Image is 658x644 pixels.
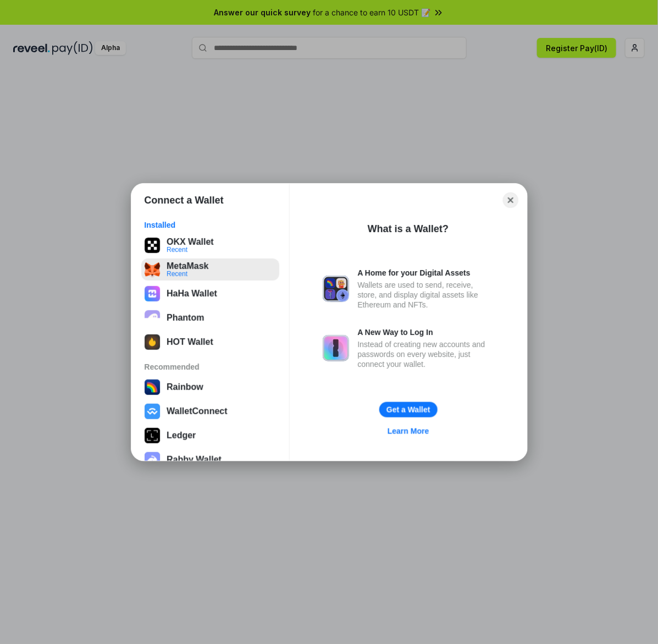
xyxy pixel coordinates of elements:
div: What is a Wallet? [368,222,449,235]
img: svg+xml;base64,PHN2ZyB3aWR0aD0iMzUiIGhlaWdodD0iMzQiIHZpZXdCb3g9IjAgMCAzNSAzNCIgZmlsbD0ibm9uZSIgeG... [145,262,160,277]
button: OKX WalletRecent [141,234,279,256]
img: epq2vO3P5aLWl15yRS7Q49p1fHTx2Sgh99jU3kfXv7cnPATIVQHAx5oQs66JWv3SWEjHOsb3kKgmE5WNBxBId7C8gm8wEgOvz... [145,310,160,326]
div: A Home for your Digital Assets [358,268,494,278]
img: 5VZ71FV6L7PA3gg3tXrdQ+DgLhC+75Wq3no69P3MC0NFQpx2lL04Ql9gHK1bRDjsSBIvScBnDTk1WrlGIZBorIDEYJj+rhdgn... [145,238,160,253]
div: Installed [145,220,276,230]
div: OKX Wallet [167,236,214,246]
div: Recommended [145,362,276,372]
div: WalletConnect [167,406,228,416]
img: svg+xml,%3Csvg%20xmlns%3D%22http%3A%2F%2Fwww.w3.org%2F2000%2Fsvg%22%20fill%3D%22none%22%20viewBox... [323,276,349,302]
div: HaHa Wallet [167,289,217,299]
button: HaHa Wallet [141,283,279,305]
img: svg+xml,%3Csvg%20width%3D%2228%22%20height%3D%2228%22%20viewBox%3D%220%200%2028%2028%22%20fill%3D... [145,404,160,419]
div: Ledger [167,431,196,441]
h1: Connect a Wallet [145,194,224,207]
button: Phantom [141,307,279,329]
img: svg+xml,%3Csvg%20xmlns%3D%22http%3A%2F%2Fwww.w3.org%2F2000%2Fsvg%22%20fill%3D%22none%22%20viewBox... [145,452,160,467]
div: Recent [167,270,208,277]
img: svg+xml,%3Csvg%20xmlns%3D%22http%3A%2F%2Fwww.w3.org%2F2000%2Fsvg%22%20width%3D%2228%22%20height%3... [145,428,160,443]
button: Ledger [141,425,279,447]
button: HOT Wallet [141,331,279,353]
div: Rainbow [167,382,203,392]
img: czlE1qaAbsgAAACV0RVh0ZGF0ZTpjcmVhdGUAMjAyNC0wNS0wN1QwMzo0NTo1MSswMDowMJbjUeUAAAAldEVYdGRhdGU6bW9k... [145,286,160,301]
div: Recent [167,246,214,252]
a: Learn More [381,424,435,438]
div: Instead of creating new accounts and passwords on every website, just connect your wallet. [358,339,494,369]
img: svg+xml,%3Csvg%20xmlns%3D%22http%3A%2F%2Fwww.w3.org%2F2000%2Fsvg%22%20fill%3D%22none%22%20viewBox... [323,335,349,361]
div: MetaMask [167,261,208,271]
div: Phantom [167,313,204,323]
div: Learn More [388,426,429,436]
button: MetaMaskRecent [141,258,279,280]
div: Wallets are used to send, receive, store, and display digital assets like Ethereum and NFTs. [358,280,494,310]
img: svg+xml,%3Csvg%20width%3D%22120%22%20height%3D%22120%22%20viewBox%3D%220%200%20120%20120%22%20fil... [145,379,160,395]
button: Rainbow [141,376,279,398]
div: Get a Wallet [386,405,430,415]
div: HOT Wallet [167,337,213,347]
button: Close [503,192,518,208]
img: 8zcXD2M10WKU0JIAAAAASUVORK5CYII= [145,334,160,350]
div: Rabby Wallet [167,455,222,465]
button: Rabby Wallet [141,449,279,471]
button: WalletConnect [141,400,279,422]
button: Get a Wallet [379,402,438,417]
div: A New Way to Log In [358,327,494,337]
